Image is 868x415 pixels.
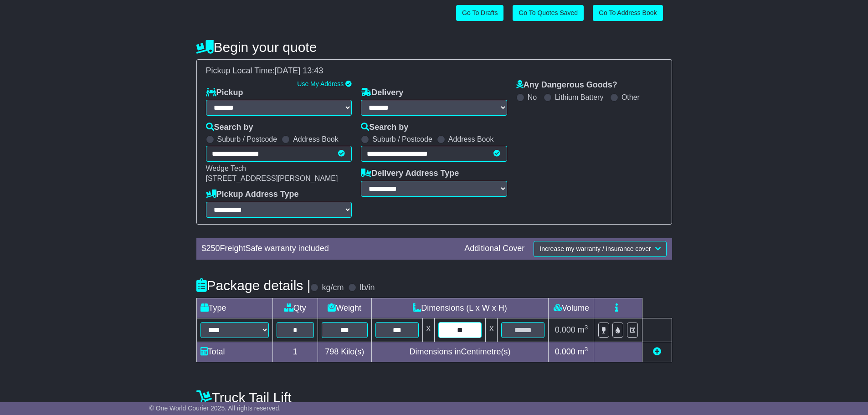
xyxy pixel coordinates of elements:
a: Go To Address Book [593,5,663,21]
span: m [578,347,588,356]
td: Type [196,298,272,318]
label: Other [621,93,640,102]
td: x [422,318,434,342]
div: Pickup Local Time: [201,66,667,76]
td: x [486,318,498,342]
td: Dimensions in Centimetre(s) [371,342,549,362]
span: Increase my warranty / insurance cover [539,245,651,252]
sup: 3 [585,324,588,331]
label: Delivery [361,88,403,98]
a: Go To Drafts [456,5,503,21]
label: No [528,93,537,102]
button: Increase my warranty / insurance cover [534,241,666,257]
label: Suburb / Postcode [372,135,432,143]
span: Wedge Tech [206,164,246,172]
label: Search by [361,123,408,133]
sup: 3 [585,346,588,353]
div: $ FreightSafe warranty included [197,244,460,254]
div: Additional Cover [460,244,529,254]
a: Go To Quotes Saved [513,5,584,21]
label: Suburb / Postcode [217,135,277,143]
span: © One World Courier 2025. All rights reserved. [149,405,281,412]
span: [DATE] 13:43 [275,66,324,75]
td: Qty [272,298,318,318]
td: Kilo(s) [318,342,371,362]
label: Address Book [448,135,494,143]
span: 250 [206,244,220,253]
span: 0.000 [555,347,575,356]
label: Address Book [293,135,339,143]
label: lb/in [360,283,375,293]
label: Delivery Address Type [361,169,459,179]
label: Pickup Address Type [206,190,299,200]
h4: Truck Tail Lift [196,390,672,405]
span: 0.000 [555,325,575,334]
label: kg/cm [322,283,344,293]
td: Total [196,342,272,362]
span: [STREET_ADDRESS][PERSON_NAME] [206,174,338,182]
a: Add new item [653,347,661,356]
h4: Begin your quote [196,40,672,55]
span: 798 [325,347,339,356]
span: m [578,325,588,334]
label: Any Dangerous Goods? [516,80,617,90]
td: 1 [272,342,318,362]
label: Lithium Battery [555,93,604,102]
a: Use My Address [297,80,344,87]
td: Volume [549,298,594,318]
label: Search by [206,123,253,133]
h4: Package details | [196,278,311,293]
label: Pickup [206,88,243,98]
td: Weight [318,298,371,318]
td: Dimensions (L x W x H) [371,298,549,318]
